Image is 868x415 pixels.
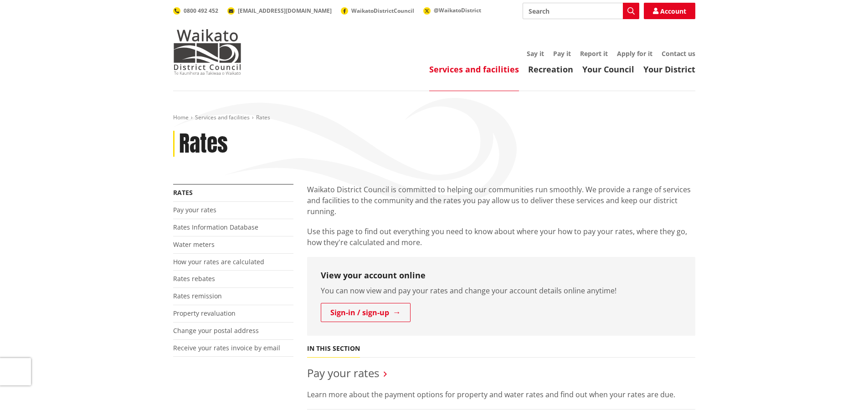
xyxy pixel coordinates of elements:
[434,6,481,14] span: @WaikatoDistrict
[195,113,250,121] a: Services and facilities
[173,309,236,318] a: Property revaluation
[173,29,241,75] img: Waikato District Council - Te Kaunihera aa Takiwaa o Waikato
[307,184,695,217] p: Waikato District Council is committed to helping our communities run smoothly. We provide a range...
[307,365,379,380] a: Pay your rates
[173,188,193,197] a: Rates
[528,64,573,75] a: Recreation
[227,7,332,15] a: [EMAIL_ADDRESS][DOMAIN_NAME]
[429,64,519,75] a: Services and facilities
[644,3,695,19] a: Account
[173,205,216,214] a: Pay your rates
[173,113,189,121] a: Home
[321,303,411,322] a: Sign-in / sign-up
[173,7,218,15] a: 0800 492 452
[527,49,544,58] a: Say it
[238,7,332,15] span: [EMAIL_ADDRESS][DOMAIN_NAME]
[341,7,414,15] a: WaikatoDistrictCouncil
[643,64,695,75] a: Your District
[173,223,258,231] a: Rates Information Database
[173,257,264,266] a: How your rates are calculated
[617,49,652,58] a: Apply for it
[173,326,259,335] a: Change your postal address
[173,114,695,122] nav: breadcrumb
[582,64,634,75] a: Your Council
[351,7,414,15] span: WaikatoDistrictCouncil
[173,274,215,283] a: Rates rebates
[173,292,222,300] a: Rates remission
[307,389,695,400] p: Learn more about the payment options for property and water rates and find out when your rates ar...
[307,345,360,353] h5: In this section
[553,49,571,58] a: Pay it
[321,271,682,281] h3: View your account online
[580,49,608,58] a: Report it
[173,343,280,352] a: Receive your rates invoice by email
[173,240,215,249] a: Water meters
[662,49,695,58] a: Contact us
[423,6,481,14] a: @WaikatoDistrict
[184,7,218,15] span: 0800 492 452
[321,285,682,296] p: You can now view and pay your rates and change your account details online anytime!
[523,3,639,19] input: Search input
[256,113,270,121] span: Rates
[179,131,228,157] h1: Rates
[307,226,695,248] p: Use this page to find out everything you need to know about where your how to pay your rates, whe...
